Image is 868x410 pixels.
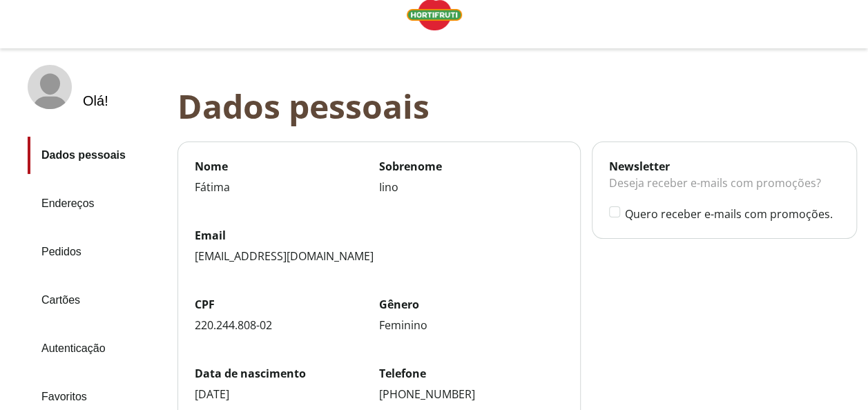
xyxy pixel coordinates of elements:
[28,185,166,222] a: Endereços
[609,159,840,174] div: Newsletter
[28,282,166,319] a: Cartões
[379,297,563,312] label: Gênero
[83,93,108,109] div: Olá !
[379,387,563,402] div: [PHONE_NUMBER]
[379,159,563,174] label: Sobrenome
[625,206,840,222] label: Quero receber e-mails com promoções.
[609,174,840,206] div: Deseja receber e-mails com promoções?
[195,179,379,195] div: Fátima
[195,297,379,312] label: CPF
[195,228,563,243] label: Email
[379,366,563,381] label: Telefone
[379,179,563,195] div: Iino
[28,137,166,174] a: Dados pessoais
[195,387,379,402] div: [DATE]
[177,87,868,125] div: Dados pessoais
[195,318,379,333] div: 220.244.808-02
[28,233,166,271] a: Pedidos
[195,159,379,174] label: Nome
[28,330,166,367] a: Autenticação
[379,318,563,333] div: Feminino
[195,248,563,264] div: [EMAIL_ADDRESS][DOMAIN_NAME]
[195,366,379,381] label: Data de nascimento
